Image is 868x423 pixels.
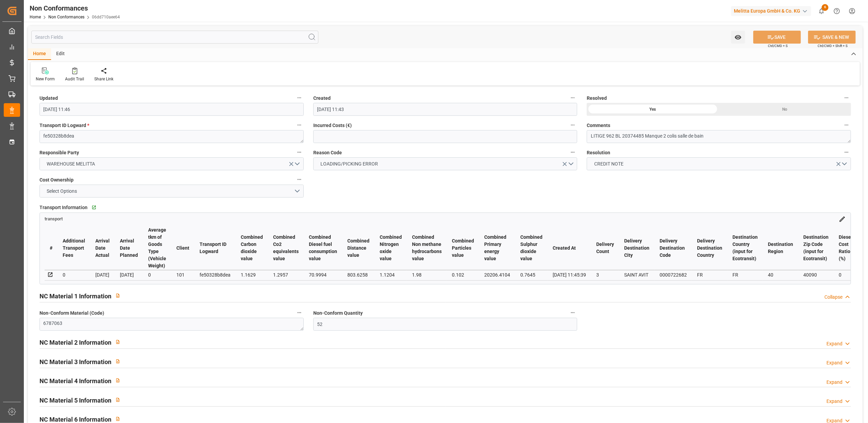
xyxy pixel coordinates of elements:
th: Combined Particles value [447,226,479,270]
h2: NC Material 5 Information [40,396,111,405]
div: Share Link [94,76,113,82]
div: Yes [587,103,719,116]
div: 0.102 [452,271,474,279]
button: View description [111,374,124,387]
button: Cost Ownership [295,175,304,184]
div: 0 [839,271,852,279]
div: fe50328b8dea [200,271,231,279]
div: 40 [768,271,793,279]
th: Combined Diesel fuel consumption value [304,226,342,270]
div: Collapse [824,294,842,301]
button: Incurred Costs (€) [568,121,577,129]
textarea: LITIGE 962 BL 20374485 Manque 2 colis salle de bain [587,130,851,143]
div: Expand [826,398,842,405]
button: open menu [40,185,304,198]
button: View description [111,355,124,368]
div: New Form [36,76,55,82]
span: Non-Conform Quantity [313,310,363,317]
button: Non-Conform Quantity [568,308,577,317]
button: Non-Conform Material (Code) [295,308,304,317]
div: Non Conformances [30,3,120,13]
th: Diesel Cost Ratio (%) [834,226,857,270]
span: Resolved [587,95,607,102]
div: FR [732,271,758,279]
button: SAVE [753,31,801,44]
span: Select Options [44,188,81,195]
div: 1.2957 [273,271,299,279]
button: Updated [295,93,304,102]
th: Delivery Destination Code [654,226,692,270]
span: WAREHOUSE MELITTA [44,160,99,168]
th: Arrival Date Actual [90,226,115,270]
div: 0000722682 [660,271,687,279]
h2: NC Material 3 Information [40,357,111,366]
th: Created At [548,226,591,270]
span: CREDIT NOTE [591,160,627,168]
input: DD-MM-YYYY HH:MM [40,103,304,116]
div: 0 [148,271,166,279]
div: Expand [826,379,842,386]
th: Combined Distance value [342,226,375,270]
th: Combined Sulphur dioxide value [515,226,548,270]
div: 70.9994 [309,271,337,279]
div: 40090 [803,271,828,279]
a: Home [30,15,41,19]
button: Resolution [842,148,851,157]
div: Home [28,48,51,60]
th: Delivery Destination Country [692,226,727,270]
th: Combined Carbon dioxide value [236,226,268,270]
div: Melitta Europa GmbH & Co. KG [731,6,811,16]
th: Delivery Count [591,226,619,270]
span: transport [45,217,63,222]
th: Additional Transport Fees [58,226,90,270]
button: View description [111,289,124,302]
button: open menu [40,157,304,170]
span: Ctrl/CMD + Shift + S [818,43,848,48]
button: Help Center [829,3,845,19]
button: SAVE & NEW [808,31,856,44]
div: 1.98 [412,271,442,279]
textarea: 6787063 [40,318,304,331]
h2: NC Material 2 Information [40,338,111,347]
span: Comments [587,122,610,129]
span: Updated [40,95,58,102]
h2: NC Material 4 Information [40,376,111,386]
th: Combined Primary energy value [479,226,515,270]
div: Audit Trail [65,76,84,82]
div: No [719,103,851,116]
a: transport [45,216,63,221]
th: Arrival Date Planned [115,226,143,270]
div: [DATE] 11:45:39 [553,271,586,279]
th: # [45,226,58,270]
span: Created [313,95,331,102]
div: [DATE] [120,271,138,279]
button: open menu [587,157,851,170]
th: Destination Zip Code (input for Ecotransit) [798,226,834,270]
div: Expand [826,359,842,366]
th: Delivery Destination City [619,226,654,270]
th: Combined Non methane hydrocarbons value [407,226,447,270]
span: Responsible Party [40,149,79,156]
div: 101 [176,271,189,279]
input: DD-MM-YYYY HH:MM [313,103,578,116]
a: Non Conformances [48,15,84,19]
th: Destination Country (input for Ecotransit) [727,226,763,270]
div: 803.6258 [347,271,369,279]
span: Incurred Costs (€) [313,122,352,129]
span: Reason Code [313,149,342,156]
div: Expand [826,340,842,347]
div: 20206.4104 [484,271,510,279]
button: Created [568,93,577,102]
button: Resolved [842,93,851,102]
th: Combined Nitrogen oxide value [375,226,407,270]
button: show 6 new notifications [814,3,829,19]
span: LOADING/PICKING ERROR [317,160,381,168]
th: Destination Region [763,226,798,270]
input: Search Fields [31,31,318,44]
button: open menu [313,157,578,170]
div: 1.1204 [380,271,402,279]
button: Melitta Europa GmbH & Co. KG [731,4,814,17]
div: FR [697,271,722,279]
span: Transport ID Logward [40,122,89,129]
span: Cost Ownership [40,176,74,184]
